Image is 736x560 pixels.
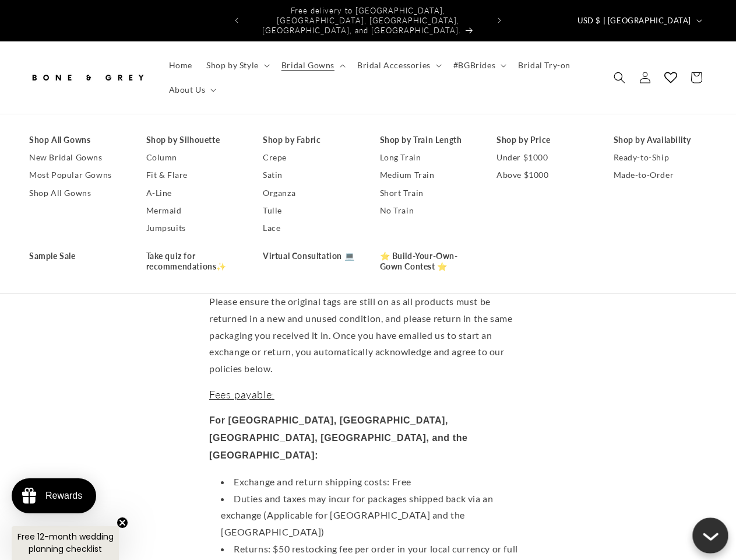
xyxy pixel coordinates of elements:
a: Shop by Availability [614,131,707,149]
summary: Bridal Accessories [350,53,446,78]
a: Jumpsuits [146,219,240,237]
span: #BGBrides [453,60,495,71]
li: Exchange and return shipping costs: Free [221,474,527,491]
a: Sample Sale [29,247,123,265]
a: Virtual Consultation 💻 [263,247,357,265]
a: Shop by Price [496,131,590,149]
summary: #BGBrides [446,53,511,78]
a: Shop by Train Length [380,131,474,149]
span: Bridal Gowns [281,60,334,71]
a: Short Train [380,184,474,202]
div: Free 12-month wedding planning checklistClose teaser [12,526,119,560]
a: Ready-to-Ship [614,149,707,166]
span: Free delivery to [GEOGRAPHIC_DATA], [GEOGRAPHIC_DATA], [GEOGRAPHIC_DATA], [GEOGRAPHIC_DATA], and ... [262,6,461,35]
a: Fit & Flare [146,166,240,184]
a: Satin [263,166,357,184]
img: Bone and Grey Bridal [29,65,146,90]
div: Rewards [45,491,82,501]
span: Free 12-month wedding planning checklist [17,531,114,555]
a: New Bridal Gowns [29,149,123,166]
a: A-Line [146,184,240,202]
a: Bone and Grey Bridal [25,60,150,94]
a: Shop by Silhouette [146,131,240,149]
button: Close teaser [117,517,128,528]
a: Most Popular Gowns [29,166,123,184]
strong: For [GEOGRAPHIC_DATA], [GEOGRAPHIC_DATA], [GEOGRAPHIC_DATA], [GEOGRAPHIC_DATA], and the [GEOGRAPH... [209,415,468,460]
summary: Bridal Gowns [274,53,350,78]
button: Close chatbox [692,517,728,554]
button: USD $ | [GEOGRAPHIC_DATA] [571,9,707,32]
a: Long Train [380,149,474,166]
p: Please ensure the original tags are still on as all products must be returned in a new and unused... [209,293,527,377]
button: Previous announcement [224,9,249,32]
a: Medium Train [380,166,474,184]
a: Bridal Try-on [511,53,577,78]
a: Home [162,53,199,78]
span: Home [169,60,192,71]
a: Under $1000 [496,149,590,166]
a: Shop All Gowns [29,131,123,149]
summary: About Us [162,78,221,102]
a: No Train [380,202,474,219]
span: Fees payable: [209,388,274,401]
a: Made-to-Order [614,166,707,184]
button: Next announcement [487,9,512,32]
span: USD $ | [GEOGRAPHIC_DATA] [577,15,691,27]
summary: Shop by Style [199,53,274,78]
li: Duties and taxes may incur for packages shipped back via an exchange (Applicable for [GEOGRAPHIC_... [221,491,527,541]
a: Mermaid [146,202,240,219]
a: Column [146,149,240,166]
span: Bridal Accessories [357,60,431,71]
a: Lace [263,219,357,237]
a: ⭐ Build-Your-Own-Gown Contest ⭐ [380,247,474,275]
span: Shop by Style [206,60,259,71]
a: Above $1000 [496,166,590,184]
a: Organza [263,184,357,202]
a: Take quiz for recommendations✨ [146,247,240,275]
a: Shop by Fabric [263,131,357,149]
a: Crepe [263,149,357,166]
a: Tulle [263,202,357,219]
span: Bridal Try-on [518,60,571,71]
span: About Us [169,85,206,95]
a: Shop All Gowns [29,184,123,202]
summary: Search [607,65,632,90]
